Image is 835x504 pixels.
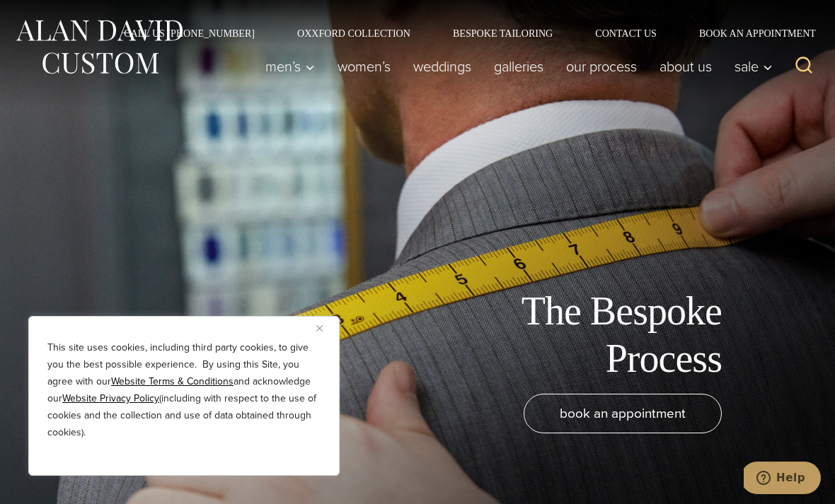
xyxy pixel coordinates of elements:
a: Bespoke Tailoring [432,28,574,38]
a: Women’s [326,52,402,81]
button: Child menu of Sale [723,52,780,81]
a: Galleries [483,52,555,81]
nav: Secondary Navigation [103,28,821,38]
a: weddings [402,52,483,81]
p: This site uses cookies, including third party cookies, to give you the best possible experience. ... [47,339,321,441]
a: Oxxford Collection [276,28,432,38]
h1: The Bespoke Process [403,288,722,382]
a: About Us [648,52,723,81]
span: book an appointment [560,403,686,423]
a: Website Privacy Policy [62,391,159,406]
a: Contact Us [574,28,678,38]
button: Child menu of Men’s [254,52,326,81]
a: Book an Appointment [678,28,821,38]
a: Website Terms & Conditions [111,374,234,389]
a: Our Process [555,52,648,81]
button: View Search Form [787,49,821,83]
img: Alan David Custom [14,16,184,78]
iframe: Opens a widget where you can chat to one of our agents [744,462,821,497]
nav: Primary Navigation [254,52,780,81]
a: book an appointment [524,394,722,433]
img: Close [316,325,323,332]
button: Close [316,320,333,336]
a: Call Us [PHONE_NUMBER] [103,28,276,38]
